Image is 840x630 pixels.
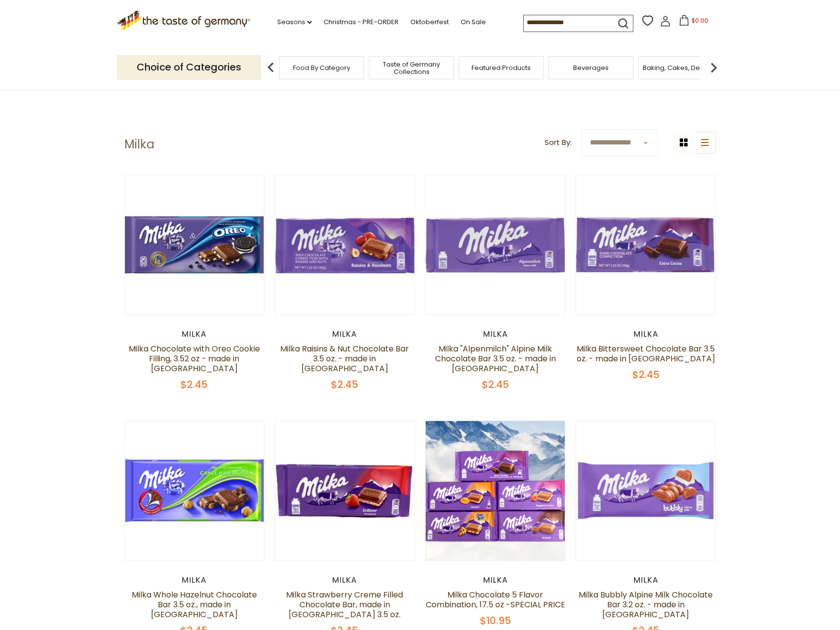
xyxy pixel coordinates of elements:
[181,378,208,391] span: $2.45
[425,575,566,585] div: Milka
[426,421,565,560] img: Milka
[261,58,281,77] img: previous arrow
[632,368,659,382] span: $2.45
[643,64,719,71] a: Baking, Cakes, Desserts
[576,575,716,585] div: Milka
[124,329,265,339] div: Milka
[692,16,708,25] span: $0.00
[372,61,451,75] a: Taste of Germany Collections
[482,378,509,391] span: $2.45
[577,343,715,364] a: Milka Bittersweet Chocolate Bar 3.5 oz. - made in [GEOGRAPHIC_DATA]
[426,589,565,610] a: Milka Chocolate 5 Flavor Combination, 17.5 oz -SPECIAL PRICE
[426,175,565,315] img: Milka
[480,614,511,628] span: $10.95
[275,575,415,585] div: Milka
[410,17,449,28] a: Oktoberfest
[545,137,572,149] label: Sort By:
[331,378,358,391] span: $2.45
[277,17,312,28] a: Seasons
[286,589,403,620] a: Milka Strawberry Creme Filled Chocolate Bar, made in [GEOGRAPHIC_DATA] 3.5 oz.
[461,17,486,28] a: On Sale
[576,329,716,339] div: Milka
[293,64,350,71] a: Food By Category
[125,421,264,560] img: Milka
[280,343,409,374] a: Milka Raisins & Nut Chocolate Bar 3.5 oz. - made in [GEOGRAPHIC_DATA]
[435,343,556,374] a: Milka "Alpenmilch" Alpine Milk Chocolate Bar 3.5 oz. - made in [GEOGRAPHIC_DATA]
[124,137,154,152] h1: Milka
[117,55,261,79] p: Choice of Categories
[704,58,724,77] img: next arrow
[425,329,566,339] div: Milka
[129,343,260,374] a: Milka Chocolate with Oreo Cookie Filling, 3.52 oz - made in [GEOGRAPHIC_DATA]
[275,329,415,339] div: Milka
[472,64,531,71] a: Featured Products
[579,589,713,620] a: Milka Bubbly Alpine Milk Chocolate Bar 3.2 oz. - made in [GEOGRAPHIC_DATA]
[324,17,399,28] a: Christmas - PRE-ORDER
[576,421,716,560] img: Milka
[576,175,716,315] img: Milka
[124,575,265,585] div: Milka
[132,589,257,620] a: Milka Whole Hazelnut Chocolate Bar 3.5 oz., made in [GEOGRAPHIC_DATA]
[673,15,715,30] button: $0.00
[125,175,264,315] img: Milka
[573,64,609,71] a: Beverages
[275,175,415,315] img: Milka
[275,421,415,560] img: Milka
